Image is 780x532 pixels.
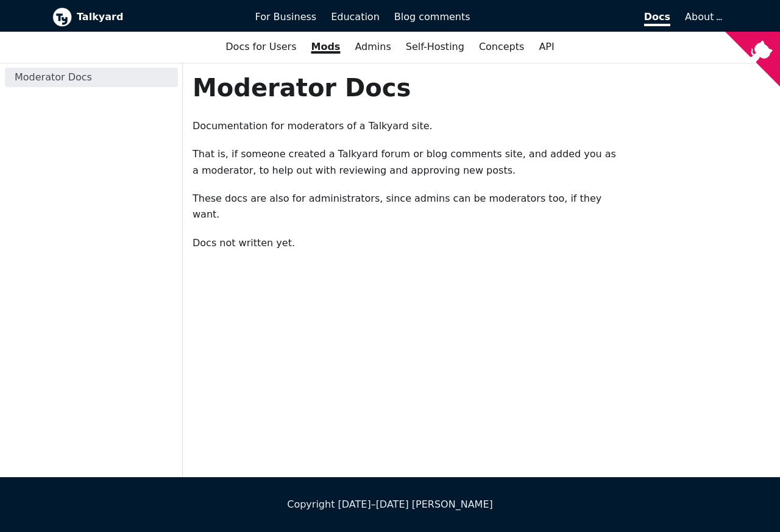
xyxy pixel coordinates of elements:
[52,497,728,512] div: Copyright [DATE]–[DATE] [PERSON_NAME]
[347,37,398,57] a: Admins
[304,37,348,57] a: Mods
[394,11,470,23] span: Blog comments
[218,37,303,57] a: Docs for Users
[193,146,621,179] p: That is, if someone created a Talkyard forum or blog comments site, and added you as a moderator,...
[193,235,621,251] p: Docs not written yet.
[472,37,532,57] a: Concepts
[248,7,324,27] a: For Business
[478,7,678,27] a: Docs
[644,11,670,26] span: Docs
[331,11,380,23] span: Education
[52,7,238,27] a: Talkyard logoTalkyard
[193,118,621,134] p: Documentation for moderators of a Talkyard site.
[399,37,472,57] a: Self-Hosting
[255,11,317,23] span: For Business
[77,9,238,25] b: Talkyard
[193,73,621,103] h1: Moderator Docs
[193,191,621,223] p: These docs are also for administrators, since admins can be moderators too, if they want.
[52,7,72,27] img: Talkyard logo
[324,7,387,27] a: Education
[531,37,561,57] a: API
[685,11,720,23] a: About
[5,68,178,87] a: Moderator Docs
[387,7,478,27] a: Blog comments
